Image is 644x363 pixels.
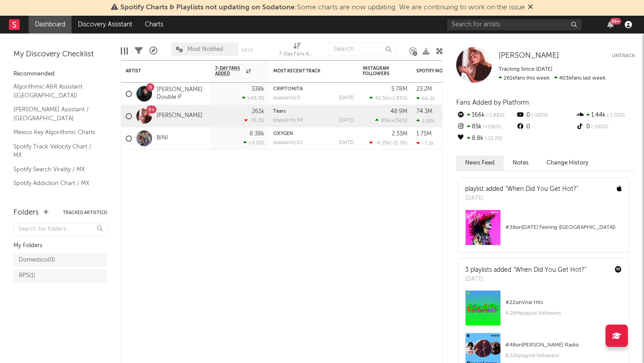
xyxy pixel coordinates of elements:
[363,66,394,76] div: Instagram Followers
[610,18,621,25] div: 99 +
[607,21,614,28] button: 99+
[187,46,223,52] span: Most Notified
[458,290,628,333] a: #22onViral Hits4.26Mplaylist followers
[528,4,533,11] span: Dismiss
[273,87,303,92] a: CRIPTONITA
[13,207,39,218] div: Folders
[391,118,406,123] span: +156 %
[63,211,107,215] button: Tracked Artists(3)
[456,99,529,106] span: Fans Added by Platform
[389,96,406,101] span: +1.89 %
[13,269,107,283] a: RPS(1)
[416,131,432,137] div: 1.75M
[339,96,354,101] div: [DATE]
[244,118,264,123] div: -35.3 %
[416,140,434,146] div: -7.2k
[339,140,354,145] div: [DATE]
[590,125,608,130] span: -100 %
[29,16,72,34] a: Dashboard
[392,131,407,137] div: 2.33M
[13,178,98,188] a: Spotify Addiction Chart / MX
[390,109,407,114] div: 48.9M
[456,133,516,144] div: 8.8k
[241,48,253,53] button: Save
[375,141,390,146] span: -4.25k
[157,135,168,142] a: BINI
[273,96,300,101] div: popularity: 0
[243,140,264,146] div: +3.13 %
[505,222,622,233] div: # 38 on [DATE] Feeling ([GEOGRAPHIC_DATA])
[13,105,98,123] a: [PERSON_NAME] Assistant / [GEOGRAPHIC_DATA]
[273,140,303,145] div: popularity: 62
[13,142,98,160] a: Spotify Track Velocity Chart / MX
[273,87,354,92] div: CRIPTONITA
[465,185,578,194] div: playlist added
[416,96,435,101] div: 66.2k
[215,66,244,76] span: 7-Day Fans Added
[381,118,390,123] span: 85k
[391,86,407,92] div: 5.78M
[576,121,635,133] div: 0
[120,4,525,11] span: : Some charts are now updating. We are continuing to work on the issue
[456,121,516,133] div: 85k
[465,194,578,203] div: [DATE]
[530,113,548,118] span: -100 %
[505,297,622,308] div: # 22 on Viral Hits
[279,49,315,60] div: 7-Day Fans Added (7-Day Fans Added)
[505,308,622,319] div: 4.26M playlist followers
[242,95,264,101] div: +49.3 %
[513,267,586,273] a: "When Did You Get Hot?"
[485,113,504,118] span: -1.88 %
[13,69,107,80] div: Recommended
[19,270,35,281] div: RPS ( 1 )
[13,241,107,251] div: My Folders
[273,118,303,123] div: popularity: 94
[375,96,388,101] span: 42.5k
[369,95,407,101] div: ( )
[157,86,206,101] a: [PERSON_NAME] Double P
[120,4,295,11] span: Spotify Charts & Playlists not updating on Sodatone
[465,275,586,284] div: [DATE]
[499,76,550,81] span: 261k fans this week
[329,42,396,56] input: Search...
[499,76,606,81] span: 403k fans last week
[576,110,635,121] div: 1.44k
[458,210,628,252] a: #38on[DATE] Feeling ([GEOGRAPHIC_DATA])
[369,140,407,146] div: ( )
[19,255,55,266] div: Domestico ( 0 )
[538,156,597,170] button: Change History
[482,125,501,130] span: +156 %
[504,156,538,170] button: Notes
[416,86,432,92] div: 23.2M
[273,109,286,114] a: Tears
[273,109,354,114] div: Tears
[375,118,407,123] div: ( )
[339,118,354,123] div: [DATE]
[483,136,502,141] span: -12.2 %
[13,49,107,60] div: My Discovery Checklist
[121,38,128,64] div: Edit Columns
[505,340,622,350] div: # 48 on [PERSON_NAME] Radio
[273,131,293,136] a: OXYGEN
[606,113,625,118] span: -1.03 %
[516,121,575,133] div: 0
[416,68,483,74] div: Spotify Monthly Listeners
[251,86,264,92] div: 338k
[447,19,581,30] input: Search for artists
[505,186,578,192] a: "When Did You Get Hot?"
[149,38,157,64] div: A&R Pipeline
[13,127,98,137] a: Mexico Key Algorithmic Charts
[273,131,354,136] div: OXYGEN
[456,110,516,121] div: 166k
[416,109,432,114] div: 74.3M
[499,51,559,60] a: [PERSON_NAME]
[416,118,434,124] div: 1.11M
[499,67,552,72] span: Tracking Since: [DATE]
[456,156,504,170] button: News Feed
[516,110,575,121] div: 0
[139,16,169,34] a: Charts
[13,82,98,100] a: Algorithmic A&R Assistant ([GEOGRAPHIC_DATA])
[135,38,143,64] div: Filters
[505,350,622,361] div: 8.32k playlist followers
[252,109,264,114] div: 261k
